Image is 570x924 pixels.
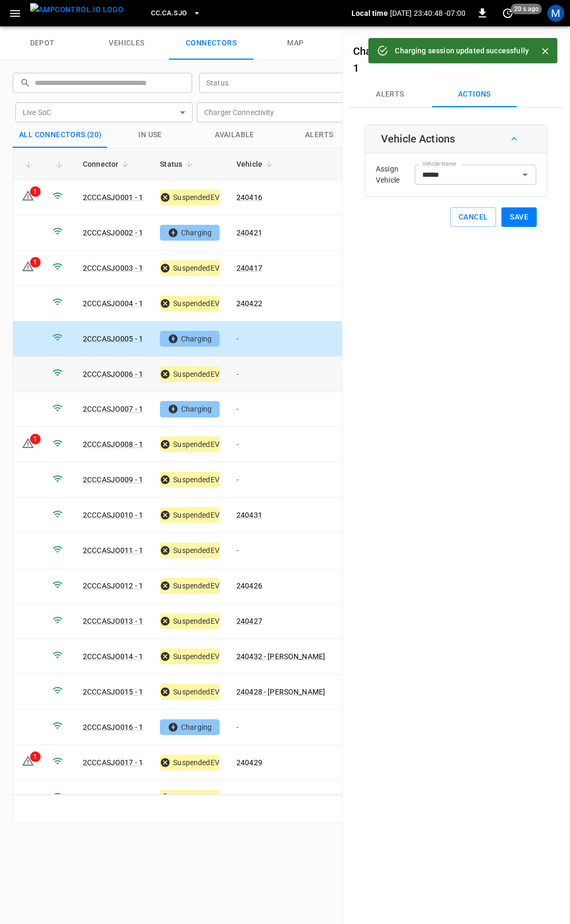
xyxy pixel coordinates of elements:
td: 0.00 kW [334,674,402,710]
div: Charging session updated successfully [395,41,529,60]
span: 20 s ago [511,4,542,14]
a: 240429 [236,758,262,767]
span: Vehicle [236,158,276,170]
div: SuspendedEV [160,296,220,311]
a: connectors [169,26,253,60]
a: 2CCCASJO008 - 1 [83,440,143,449]
div: SuspendedEV [160,542,220,558]
a: 2CCCASJO001 - 1 [83,193,143,202]
td: 0.00 kW [334,533,402,568]
a: 2CCCASJO016 - 1 [83,723,143,731]
div: Charging [160,719,220,735]
span: Status [160,158,196,170]
a: 2CCCASJO011 - 1 [83,546,143,555]
td: 0.00 kW [334,462,402,498]
td: 0.00 kW [334,286,402,321]
button: Close [537,43,553,59]
td: 3.60 kW [334,710,402,745]
td: - [228,357,334,392]
div: SuspendedEV [160,649,220,664]
a: 2CCCASJO007 - 1 [83,405,143,413]
div: Charging [160,401,220,417]
div: 1 [30,257,41,268]
a: 2CCCASJO006 - 1 [83,370,143,378]
a: 2CCCASJO015 - 1 [83,688,143,696]
td: 0.00 kW [334,568,402,604]
a: 240434 [236,794,262,802]
td: 0.00 kW [334,180,402,215]
td: 0.00 kW [334,604,402,639]
td: 7.60 kW [334,321,402,357]
div: SuspendedEV [160,613,220,629]
button: Save [501,207,537,227]
td: 0.00 kW [334,745,402,780]
a: vehicles [84,26,169,60]
p: Local time [351,8,388,18]
div: Charging [160,225,220,241]
a: 240432 - [PERSON_NAME] [236,652,325,661]
div: SuspendedEV [160,472,220,488]
a: 2CCCASJO004 - 1 [83,299,143,308]
a: map [253,26,338,60]
div: profile-icon [547,5,564,22]
td: - [228,710,334,745]
a: 2CCCASJO002 - 1 [83,228,143,237]
td: 0.00 kW [334,498,402,533]
button: Open [518,167,533,182]
a: 240431 [236,511,262,519]
button: Available [193,122,277,148]
td: 9.60 kW [334,215,402,251]
td: 0.00 kW [334,251,402,286]
a: 2CCCASJO014 - 1 [83,652,143,661]
a: 2CCCASJO009 - 1 [83,475,143,484]
p: Assign Vehicle [376,164,415,186]
div: 1 [30,186,41,197]
td: - [228,462,334,498]
button: set refresh interval [499,5,516,22]
button: Actions [432,82,517,107]
td: - [228,427,334,462]
td: 0.00 kW [334,639,402,674]
a: 2CCCASJO003 - 1 [83,264,143,272]
a: 2CCCASJO005 - 1 [83,335,143,343]
div: 1 [30,434,41,444]
a: 240427 [236,617,262,625]
td: 0.00 kW [334,357,402,392]
a: Charger 2CCCASJO005 [353,45,465,58]
button: Alerts [348,82,432,107]
div: SuspendedEV [160,189,220,205]
div: SuspendedEV [160,578,220,594]
a: 240417 [236,264,262,272]
button: Alerts [277,122,362,148]
td: - [228,533,334,568]
a: 2CCCASJO010 - 1 [83,511,143,519]
td: 9.40 kW [334,392,402,427]
button: All Connectors (20) [13,122,108,148]
img: ampcontrol.io logo [30,3,123,16]
button: Cancel [450,207,496,227]
td: 0.00 kW [334,780,402,816]
td: 0.70 kW [334,427,402,462]
div: SuspendedEV [160,260,220,276]
div: Charging [160,331,220,347]
div: SuspendedEV [160,790,220,806]
div: SuspendedEV [160,507,220,523]
h6: Vehicle Actions [381,130,455,147]
label: Vehicle Name [422,160,456,168]
a: 240421 [236,228,262,237]
a: 2CCCASJO012 - 1 [83,582,143,590]
a: 240422 [236,299,262,308]
div: Connectors submenus tabs [348,82,564,107]
button: in use [108,122,193,148]
div: SuspendedEV [160,755,220,770]
button: CC.CA.SJO [147,3,205,24]
a: 2CCCASJO018 - 1 [83,794,143,802]
a: 2CCCASJO017 - 1 [83,758,143,767]
div: SuspendedEV [160,684,220,700]
a: 240426 [236,582,262,590]
a: 240428 - [PERSON_NAME] [236,688,325,696]
div: SuspendedEV [160,366,220,382]
span: CC.CA.SJO [151,7,187,20]
a: 240416 [236,193,262,202]
a: 2CCCASJO013 - 1 [83,617,143,625]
